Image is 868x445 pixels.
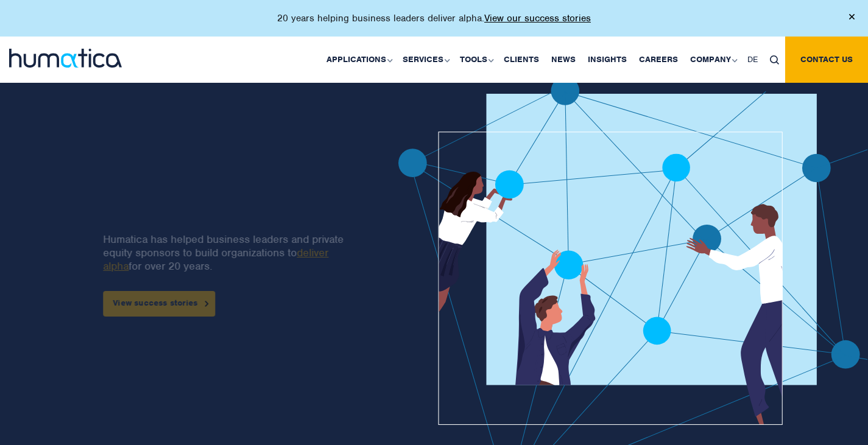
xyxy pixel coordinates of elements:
p: Humatica has helped business leaders and private equity sponsors to build organizations to for ov... [103,233,357,273]
a: DE [741,37,764,83]
a: deliver alpha [103,246,328,273]
a: Company [684,37,741,83]
span: DE [747,54,758,65]
a: View success stories [103,291,215,317]
img: arrowicon [205,301,209,306]
a: Applications [320,37,397,83]
a: Services [397,37,454,83]
a: Contact us [785,37,868,83]
a: Clients [498,37,545,83]
a: Insights [582,37,633,83]
a: Tools [454,37,498,83]
a: View our success stories [484,12,591,24]
img: search_icon [770,55,779,65]
a: News [545,37,582,83]
a: Careers [633,37,684,83]
p: 20 years helping business leaders deliver alpha. [277,12,591,24]
img: logo [9,49,122,68]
